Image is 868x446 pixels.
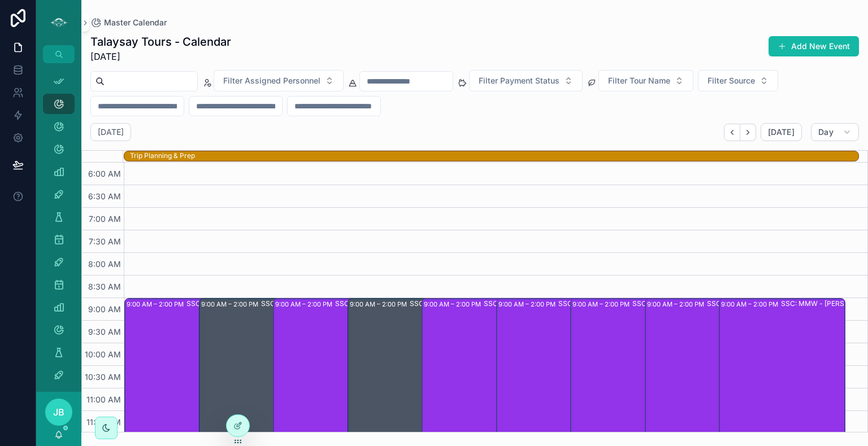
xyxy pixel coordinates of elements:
[498,299,558,310] div: 9:00 AM – 2:00 PM
[410,299,533,308] div: SSC: MMW - [PERSON_NAME] Creek (1) [PERSON_NAME][GEOGRAPHIC_DATA], [GEOGRAPHIC_DATA]:JSNG-ZURP
[82,349,124,359] span: 10:00 AM
[86,237,124,246] span: 7:30 AM
[350,299,410,310] div: 9:00 AM – 2:00 PM
[84,395,124,404] span: 11:00 AM
[647,299,707,310] div: 9:00 AM – 2:00 PM
[479,75,559,86] span: Filter Payment Status
[85,282,124,291] span: 8:30 AM
[85,169,124,178] span: 6:00 AM
[90,34,231,50] h1: Talaysay Tours - Calendar
[201,299,261,310] div: 9:00 AM – 2:00 PM
[84,417,124,427] span: 11:30 AM
[85,259,124,269] span: 8:00 AM
[186,299,310,308] div: SSC: MMW - [PERSON_NAME] Creek (1) Shivany ..., TW:UDBV-TWFQ
[53,405,64,419] span: JB
[85,191,124,201] span: 6:30 AM
[261,299,384,308] div: SSC: MMW - [PERSON_NAME] Creek (1) [PERSON_NAME], TW:HCWD-KRZA
[214,70,344,91] button: Select Button
[98,126,124,138] h2: [DATE]
[90,17,167,28] a: Master Calendar
[708,75,755,86] span: Filter Source
[598,70,693,91] button: Select Button
[558,299,682,308] div: SSC: MMW - [PERSON_NAME] Creek (1) [PERSON_NAME], [GEOGRAPHIC_DATA]:HUHK-JJMP
[721,299,781,310] div: 9:00 AM – 2:00 PM
[335,299,458,308] div: SSC: MMW - [PERSON_NAME] Creek (3) [PERSON_NAME], TW:TYZH-HEJY
[572,299,632,310] div: 9:00 AM – 2:00 PM
[707,299,830,308] div: SSC: MMW - [PERSON_NAME] Creek (1) [PERSON_NAME], TW:EQKY-QPAK
[698,70,778,91] button: Select Button
[130,151,195,161] div: Trip Planning & Prep
[469,70,583,91] button: Select Button
[740,124,756,141] button: Next
[50,14,68,32] img: App logo
[811,123,859,141] button: Day
[127,299,186,310] div: 9:00 AM – 2:00 PM
[818,127,834,137] span: Day
[130,151,195,160] div: Trip Planning & Prep
[86,214,124,224] span: 7:00 AM
[82,372,124,382] span: 10:30 AM
[608,75,670,86] span: Filter Tour Name
[724,124,740,141] button: Back
[768,127,795,137] span: [DATE]
[769,36,859,56] button: Add New Event
[36,63,81,392] div: scrollable content
[424,299,484,310] div: 9:00 AM – 2:00 PM
[104,17,167,28] span: Master Calendar
[223,75,320,86] span: Filter Assigned Personnel
[85,327,124,336] span: 9:30 AM
[90,50,231,63] span: [DATE]
[275,299,335,310] div: 9:00 AM – 2:00 PM
[85,304,124,314] span: 9:00 AM
[761,123,802,141] button: [DATE]
[484,299,607,308] div: SSC: MMW - [PERSON_NAME] Creek (1) [PERSON_NAME], TW:AGZH-GRBF
[632,299,756,308] div: SSC: MMW - [PERSON_NAME] Creek (1) [PERSON_NAME], [GEOGRAPHIC_DATA]:XITQ-BIKE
